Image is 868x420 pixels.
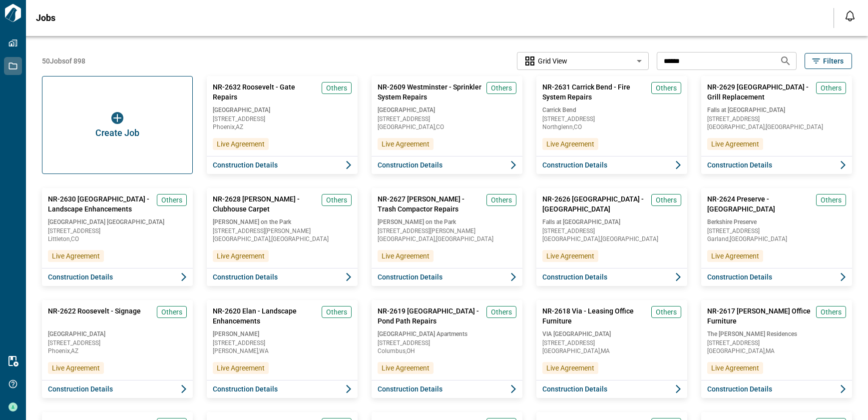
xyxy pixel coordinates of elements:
[378,384,442,394] span: Construction Details
[111,112,123,124] img: icon button
[378,306,482,326] span: NR-2619 [GEOGRAPHIC_DATA] - Pond Path Repairs
[95,128,139,138] span: Create Job
[213,236,352,242] span: [GEOGRAPHIC_DATA] , [GEOGRAPHIC_DATA]
[542,124,681,130] span: Northglenn , CO
[701,268,852,286] button: Construction Details
[326,83,347,93] span: Others
[48,218,187,226] span: [GEOGRAPHIC_DATA] [GEOGRAPHIC_DATA]
[213,116,352,122] span: [STREET_ADDRESS]
[213,330,352,338] span: [PERSON_NAME]
[36,13,55,23] span: Jobs
[207,156,358,174] button: Construction Details
[378,194,482,214] span: NR-2627 [PERSON_NAME] - Trash Compactor Repairs
[536,268,687,286] button: Construction Details
[48,340,187,346] span: [STREET_ADDRESS]
[536,156,687,174] button: Construction Details
[378,218,516,226] span: [PERSON_NAME] on the Park
[378,348,516,354] span: Columbus , OH
[378,330,516,338] span: [GEOGRAPHIC_DATA] Apartments
[711,251,759,261] span: Live Agreement
[711,363,759,373] span: Live Agreement
[491,307,512,317] span: Others
[538,56,567,66] span: Grid View
[707,124,846,130] span: [GEOGRAPHIC_DATA] , [GEOGRAPHIC_DATA]
[656,83,677,93] span: Others
[707,306,812,326] span: NR-2617 [PERSON_NAME] Office Furniture
[213,106,352,114] span: [GEOGRAPHIC_DATA]
[542,106,681,114] span: Carrick Bend
[161,307,182,317] span: Others
[382,251,430,261] span: Live Agreement
[378,160,442,170] span: Construction Details
[542,82,647,102] span: NR-2631 Carrick Bend - Fire System Repairs
[213,228,352,234] span: [STREET_ADDRESS][PERSON_NAME]
[542,306,647,326] span: NR-2618 Via - Leasing Office Furniture
[707,236,846,242] span: Garland , [GEOGRAPHIC_DATA]
[701,156,852,174] button: Construction Details
[48,194,153,214] span: NR-2630 [GEOGRAPHIC_DATA] - Landscape Enhancements
[707,218,846,226] span: Berkshire Preserve
[161,195,182,205] span: Others
[378,228,516,234] span: [STREET_ADDRESS][PERSON_NAME]
[542,348,681,354] span: [GEOGRAPHIC_DATA] , MA
[378,116,516,122] span: [STREET_ADDRESS]
[378,124,516,130] span: [GEOGRAPHIC_DATA] , CO
[546,139,594,149] span: Live Agreement
[711,139,759,149] span: Live Agreement
[776,51,796,71] button: Search jobs
[382,139,430,149] span: Live Agreement
[707,330,846,338] span: The [PERSON_NAME] Residences
[213,218,352,226] span: [PERSON_NAME] on the Park
[42,380,193,398] button: Construction Details
[378,236,516,242] span: [GEOGRAPHIC_DATA] , [GEOGRAPHIC_DATA]
[546,363,594,373] span: Live Agreement
[378,82,482,102] span: NR-2609 Westminster - Sprinkler System Repairs
[542,340,681,346] span: [STREET_ADDRESS]
[707,272,772,282] span: Construction Details
[701,380,852,398] button: Construction Details
[217,363,265,373] span: Live Agreement
[217,139,265,149] span: Live Agreement
[326,195,347,205] span: Others
[213,340,352,346] span: [STREET_ADDRESS]
[48,272,113,282] span: Construction Details
[821,195,842,205] span: Others
[326,307,347,317] span: Others
[542,236,681,242] span: [GEOGRAPHIC_DATA] , [GEOGRAPHIC_DATA]
[378,106,516,114] span: [GEOGRAPHIC_DATA]
[372,156,522,174] button: Construction Details
[213,160,278,170] span: Construction Details
[372,380,522,398] button: Construction Details
[542,330,681,338] span: VIA [GEOGRAPHIC_DATA]
[707,340,846,346] span: [STREET_ADDRESS]
[707,82,812,102] span: NR-2629 [GEOGRAPHIC_DATA] - Grill Replacement
[821,83,842,93] span: Others
[213,348,352,354] span: [PERSON_NAME] , WA
[536,380,687,398] button: Construction Details
[48,228,187,234] span: [STREET_ADDRESS]
[546,251,594,261] span: Live Agreement
[823,56,844,66] span: Filters
[491,83,512,93] span: Others
[707,194,812,214] span: NR-2624 Preserve - [GEOGRAPHIC_DATA]
[491,195,512,205] span: Others
[707,160,772,170] span: Construction Details
[213,194,318,214] span: NR-2628 [PERSON_NAME] - Clubhouse Carpet
[656,195,677,205] span: Others
[207,268,358,286] button: Construction Details
[542,218,681,226] span: Falls at [GEOGRAPHIC_DATA]
[42,268,193,286] button: Construction Details
[213,272,278,282] span: Construction Details
[517,51,649,71] div: Without label
[52,251,100,261] span: Live Agreement
[48,306,141,326] span: NR-2622 Roosevelt - Signage
[213,82,318,102] span: NR-2632 Roosevelt - Gate Repairs
[42,56,85,66] span: 50 Jobs of 898
[542,160,607,170] span: Construction Details
[372,268,522,286] button: Construction Details
[821,307,842,317] span: Others
[542,116,681,122] span: [STREET_ADDRESS]
[707,384,772,394] span: Construction Details
[707,348,846,354] span: [GEOGRAPHIC_DATA] , MA
[213,124,352,130] span: Phoenix , AZ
